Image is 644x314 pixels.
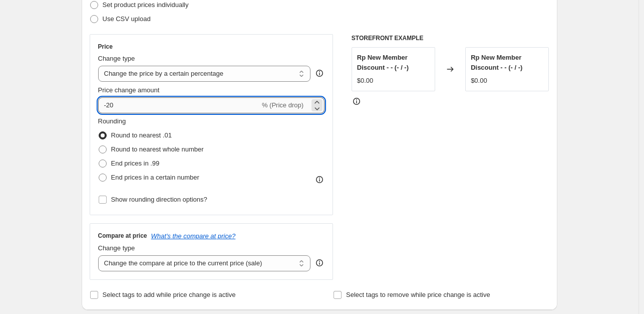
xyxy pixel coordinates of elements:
[357,54,409,71] span: Rp New Member Discount - - (- / -)
[111,131,172,139] span: Round to nearest .01
[111,174,199,181] span: End prices in a certain number
[151,232,236,240] button: What's the compare at price?
[111,196,207,203] span: Show rounding direction options?
[98,43,113,51] h3: Price
[98,232,147,240] h3: Compare at price
[103,1,189,9] span: Set product prices individually
[111,145,204,153] span: Round to nearest whole number
[98,244,135,252] span: Change type
[314,258,325,268] div: help
[314,68,325,78] div: help
[98,86,160,94] span: Price change amount
[352,34,549,42] h6: STOREFRONT EXAMPLE
[471,76,487,86] div: $0.00
[103,291,236,298] span: Select tags to add while price change is active
[346,291,490,298] span: Select tags to remove while price change is active
[111,160,160,167] span: End prices in .99
[98,117,126,125] span: Rounding
[98,97,260,113] input: -15
[357,76,374,86] div: $0.00
[471,54,522,71] span: Rp New Member Discount - - (- / -)
[103,15,151,23] span: Use CSV upload
[98,55,135,62] span: Change type
[262,101,303,109] span: % (Price drop)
